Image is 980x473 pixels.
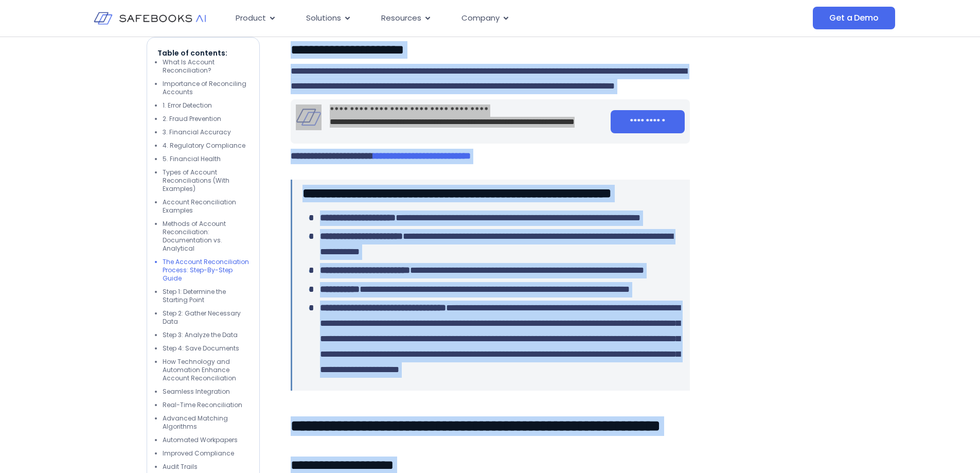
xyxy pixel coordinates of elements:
span: Product [236,12,266,24]
nav: Menu [227,8,710,28]
li: Step 2: Gather Necessary Data [163,309,249,326]
li: Step 4: Save Documents [163,344,249,353]
li: Audit Trails [163,463,249,471]
li: Importance of Reconciling Accounts [163,80,249,96]
span: Get a Demo [829,13,878,23]
li: Automated Workpapers [163,436,249,444]
li: 3. Financial Accuracy [163,128,249,136]
li: The Account Reconciliation Process: Step-By-Step Guide [163,258,249,283]
li: 5. Financial Health [163,155,249,163]
div: Menu Toggle [227,8,710,28]
span: Resources [381,12,421,24]
li: Step 3: Analyze the Data [163,331,249,339]
li: Improved Compliance [163,449,249,458]
li: Seamless Integration [163,388,249,396]
span: Company [461,12,500,24]
li: 2. Fraud Prevention [163,115,249,123]
a: Get a Demo [813,7,895,29]
li: How Technology and Automation Enhance Account Reconciliation [163,358,249,382]
li: Types of Account Reconciliations (With Examples) [163,168,249,193]
span: Solutions [306,12,341,24]
li: Advanced Matching Algorithms [163,414,249,431]
li: 1. Error Detection [163,101,249,110]
li: 4. Regulatory Compliance [163,142,249,150]
li: Methods of Account Reconciliation: Documentation vs. Analytical [163,220,249,253]
li: Account Reconciliation Examples [163,198,249,215]
li: Step 1: Determine the Starting Point [163,288,249,304]
p: Table of contents: [157,48,249,58]
li: What Is Account Reconciliation? [163,58,249,75]
li: Real-Time Reconciliation [163,401,249,409]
